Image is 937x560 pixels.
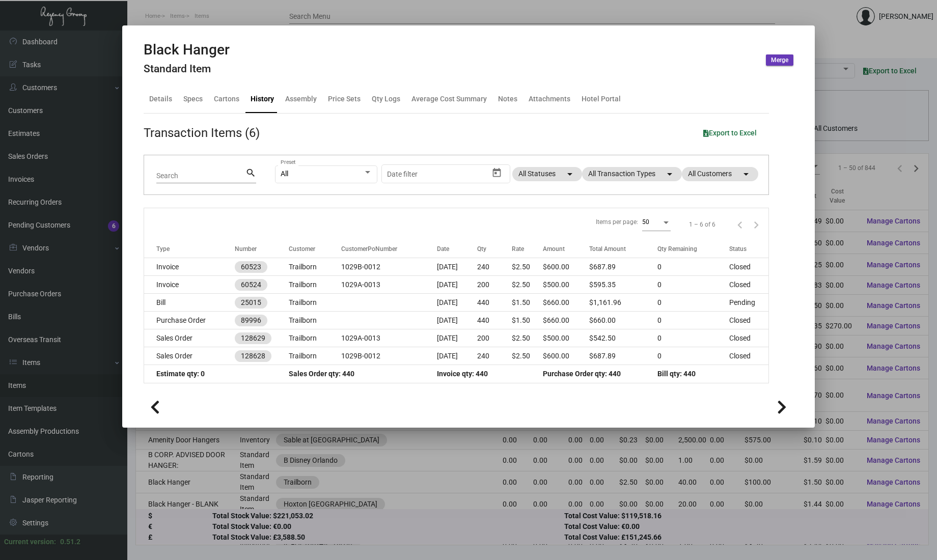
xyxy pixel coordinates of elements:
mat-chip: 60523 [235,261,267,273]
td: $1,161.96 [589,294,657,312]
div: Type [156,244,170,254]
mat-chip: 89996 [235,315,267,326]
mat-icon: arrow_drop_down [740,168,752,180]
span: Merge [771,56,788,65]
div: Assembly [285,94,317,104]
td: $1.50 [512,294,543,312]
td: [DATE] [437,329,477,347]
button: Export to Excel [695,124,765,142]
td: 200 [477,329,512,347]
mat-chip: All Statuses [512,167,582,181]
div: Current version: [4,537,56,547]
span: Export to Excel [703,129,757,137]
h2: Black Hanger [144,41,230,59]
td: Trailborn [289,329,341,347]
td: Trailborn [289,258,341,276]
td: [DATE] [437,258,477,276]
td: $687.89 [589,347,657,365]
td: Closed [729,329,768,347]
td: Invoice [144,258,235,276]
td: 240 [477,258,512,276]
div: Qty Remaining [657,244,697,254]
td: $600.00 [543,258,589,276]
td: $2.50 [512,258,543,276]
span: Bill qty: 440 [657,370,696,378]
td: $2.50 [512,329,543,347]
input: End date [427,170,476,178]
div: Customer [289,244,315,254]
td: Sales Order [144,347,235,365]
div: Qty Logs [372,94,400,104]
td: $542.50 [589,329,657,347]
div: Qty [477,244,486,254]
td: $500.00 [543,329,589,347]
span: Sales Order qty: 440 [289,370,354,378]
span: Purchase Order qty: 440 [543,370,621,378]
td: $1.50 [512,312,543,329]
td: Trailborn [289,276,341,294]
td: Pending [729,294,768,312]
div: Notes [498,94,517,104]
div: CustomerPoNumber [341,244,397,254]
div: Number [235,244,289,254]
div: Rate [512,244,543,254]
td: 440 [477,294,512,312]
div: Amount [543,244,589,254]
td: 1029B-0012 [341,347,437,365]
div: Specs [183,94,203,104]
td: [DATE] [437,294,477,312]
span: Estimate qty: 0 [156,370,205,378]
div: Total Amount [589,244,626,254]
div: Price Sets [328,94,361,104]
td: Purchase Order [144,312,235,329]
mat-chip: 25015 [235,297,267,309]
div: Items per page: [596,217,638,227]
div: 1 – 6 of 6 [689,220,715,229]
td: Sales Order [144,329,235,347]
mat-select: Items per page: [642,218,671,226]
div: Attachments [529,94,570,104]
td: $2.50 [512,276,543,294]
td: 0 [657,312,729,329]
div: Number [235,244,257,254]
td: 0 [657,329,729,347]
td: $600.00 [543,347,589,365]
td: 200 [477,276,512,294]
div: Qty Remaining [657,244,729,254]
td: Closed [729,312,768,329]
span: All [281,170,288,178]
td: $2.50 [512,347,543,365]
td: $595.35 [589,276,657,294]
td: Trailborn [289,347,341,365]
td: 0 [657,294,729,312]
mat-icon: search [245,167,256,179]
td: Closed [729,347,768,365]
td: [DATE] [437,276,477,294]
button: Previous page [732,216,748,233]
td: Bill [144,294,235,312]
div: 0.51.2 [60,537,80,547]
td: $660.00 [543,294,589,312]
td: Closed [729,276,768,294]
div: Rate [512,244,524,254]
div: Hotel Portal [582,94,621,104]
td: 440 [477,312,512,329]
span: 50 [642,218,649,226]
div: Transaction Items (6) [144,124,260,142]
td: [DATE] [437,312,477,329]
div: Cartons [214,94,239,104]
td: 0 [657,258,729,276]
div: Date [437,244,477,254]
td: Trailborn [289,294,341,312]
td: Closed [729,258,768,276]
mat-icon: arrow_drop_down [564,168,576,180]
div: CustomerPoNumber [341,244,437,254]
button: Merge [766,54,793,66]
td: Invoice [144,276,235,294]
div: Customer [289,244,341,254]
td: Trailborn [289,312,341,329]
div: Date [437,244,449,254]
div: Details [149,94,172,104]
div: Status [729,244,768,254]
mat-chip: All Customers [682,167,758,181]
